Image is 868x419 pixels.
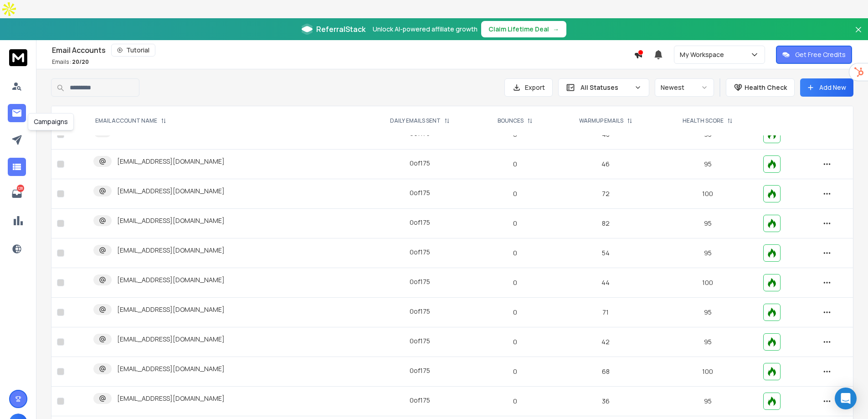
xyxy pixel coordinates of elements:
[498,117,524,124] p: BOUNCES
[483,337,548,347] p: 0
[554,387,658,416] td: 36
[680,50,728,59] p: My Workspace
[117,186,225,196] p: [EMAIL_ADDRESS][DOMAIN_NAME]
[554,150,658,179] td: 46
[117,246,225,255] p: [EMAIL_ADDRESS][DOMAIN_NAME]
[117,394,225,403] p: [EMAIL_ADDRESS][DOMAIN_NAME]
[658,179,758,209] td: 100
[111,44,155,57] button: Tutorial
[483,278,548,287] p: 0
[410,366,430,375] div: 0 of 175
[554,268,658,298] td: 44
[554,357,658,387] td: 68
[481,21,566,37] button: Claim Lifetime Deal→
[658,387,758,416] td: 95
[658,357,758,387] td: 100
[554,298,658,327] td: 71
[554,179,658,209] td: 72
[554,209,658,238] td: 82
[483,397,548,406] p: 0
[658,298,758,327] td: 95
[483,248,548,258] p: 0
[410,188,430,197] div: 0 of 175
[410,307,430,316] div: 0 of 175
[52,58,89,66] p: Emails :
[658,268,758,298] td: 100
[72,58,89,66] span: 20 / 20
[117,275,225,285] p: [EMAIL_ADDRESS][DOMAIN_NAME]
[373,25,478,34] p: Unlock AI-powered affiliate growth
[52,44,634,57] div: Email Accounts
[776,46,852,64] button: Get Free Credits
[745,83,787,92] p: Health Check
[800,78,853,97] button: Add New
[117,364,225,373] p: [EMAIL_ADDRESS][DOMAIN_NAME]
[658,238,758,268] td: 95
[117,157,225,166] p: [EMAIL_ADDRESS][DOMAIN_NAME]
[726,78,795,97] button: Health Check
[853,24,864,46] button: Close banner
[795,50,846,59] p: Get Free Credits
[483,308,548,317] p: 0
[410,218,430,227] div: 0 of 175
[483,219,548,228] p: 0
[95,117,166,124] div: EMAIL ACCOUNT NAME
[579,117,623,124] p: WARMUP EMAILS
[554,238,658,268] td: 54
[658,209,758,238] td: 95
[658,150,758,179] td: 95
[483,189,548,198] p: 0
[553,25,559,34] span: →
[483,160,548,169] p: 0
[655,78,714,97] button: Newest
[554,327,658,357] td: 42
[410,277,430,286] div: 0 of 175
[835,388,857,409] div: Open Intercom Messenger
[410,396,430,405] div: 0 of 175
[117,335,225,344] p: [EMAIL_ADDRESS][DOMAIN_NAME]
[410,336,430,346] div: 0 of 175
[504,78,553,97] button: Export
[410,159,430,168] div: 0 of 175
[28,113,74,130] div: Campaigns
[410,248,430,257] div: 0 of 175
[17,185,24,192] p: 128
[117,305,225,314] p: [EMAIL_ADDRESS][DOMAIN_NAME]
[483,367,548,376] p: 0
[580,83,631,92] p: All Statuses
[683,117,724,124] p: HEALTH SCORE
[8,185,26,203] a: 128
[316,24,365,35] span: ReferralStack
[658,327,758,357] td: 95
[117,216,225,225] p: [EMAIL_ADDRESS][DOMAIN_NAME]
[390,117,441,124] p: DAILY EMAILS SENT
